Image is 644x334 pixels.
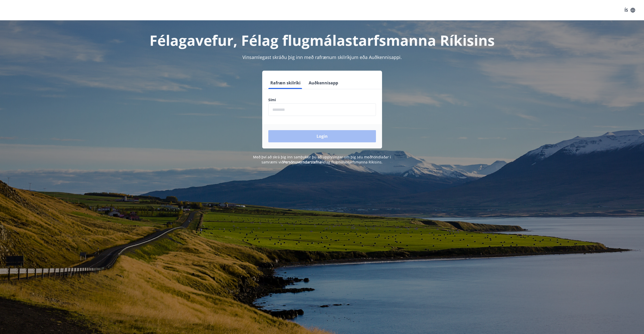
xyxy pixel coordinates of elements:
button: Rafræn skilríki [268,77,303,89]
button: ÍS [622,6,638,15]
span: Með því að skrá þig inn samþykkir þú að upplýsingar um þig séu meðhöndlaðar í samræmi við Félag f... [253,155,391,164]
span: Vinsamlegast skráðu þig inn með rafrænum skilríkjum eða Auðkennisappi. [242,54,402,60]
button: Auðkennisapp [307,77,340,89]
h1: Félagavefur, Félag flugmálastarfsmanna Ríkisins [145,31,499,50]
a: Persónuverndarstefna [283,160,321,164]
label: Sími [268,97,376,102]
